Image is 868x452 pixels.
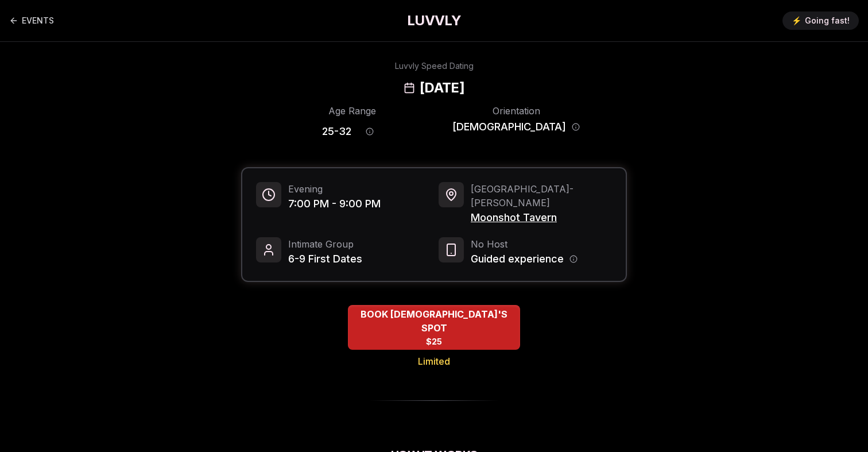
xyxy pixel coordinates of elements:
[471,182,612,210] span: [GEOGRAPHIC_DATA] - [PERSON_NAME]
[418,354,450,368] span: Limited
[395,60,474,72] div: Luvvly Speed Dating
[288,196,381,212] span: 7:00 PM - 9:00 PM
[572,123,580,131] button: Orientation information
[288,237,362,251] span: Intimate Group
[471,251,564,267] span: Guided experience
[288,104,416,118] div: Age Range
[452,119,566,135] span: [DEMOGRAPHIC_DATA]
[792,15,801,26] span: ⚡️
[471,237,578,251] span: No Host
[426,336,442,347] span: $25
[569,255,578,263] button: Host information
[9,9,54,32] a: Back to events
[348,307,520,335] span: BOOK [DEMOGRAPHIC_DATA]'S SPOT
[407,11,461,30] a: LUVVLY
[805,15,850,26] span: Going fast!
[471,210,612,226] span: Moonshot Tavern
[420,79,464,97] h2: [DATE]
[288,182,381,196] span: Evening
[322,123,351,140] span: 25 - 32
[288,251,362,267] span: 6-9 First Dates
[452,104,580,118] div: Orientation
[348,305,520,350] button: BOOK QUEER WOMEN'S SPOT - Limited
[357,119,382,144] button: Age range information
